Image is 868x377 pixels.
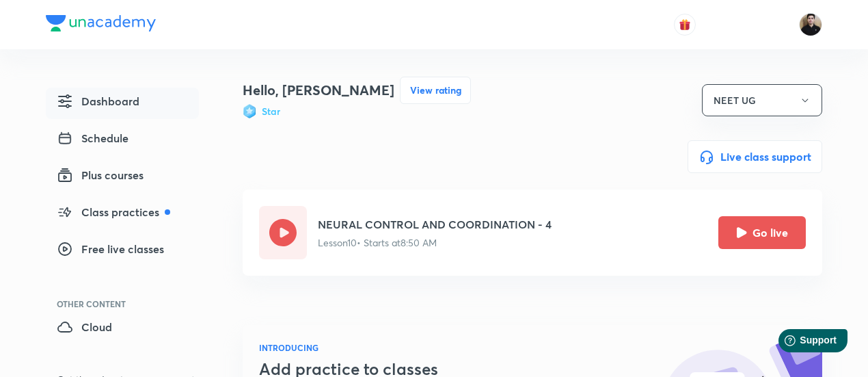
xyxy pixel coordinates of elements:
[243,104,256,118] img: Badge
[674,14,696,36] button: avatar
[46,313,199,345] a: Cloud
[46,235,199,267] a: Free live classes
[46,198,199,230] a: Class practices
[318,235,552,250] p: Lesson 10 • Starts at 8:50 AM
[46,125,199,156] a: Schedule
[57,300,199,308] div: Other Content
[718,216,806,249] button: Go live
[46,15,156,31] img: Company Logo
[259,341,545,354] h6: INTRODUCING
[46,161,199,193] a: Plus courses
[57,241,164,257] span: Free live classes
[46,15,156,35] a: Company Logo
[688,140,822,173] button: Live class support
[57,319,112,335] span: Cloud
[262,104,280,118] h6: Star
[746,324,853,362] iframe: Help widget launcher
[702,84,822,116] button: NEET UG
[57,93,139,109] span: Dashboard
[57,167,144,183] span: Plus courses
[400,77,471,104] button: View rating
[57,130,128,146] span: Schedule
[243,80,394,101] h4: Hello, [PERSON_NAME]
[679,18,691,31] img: avatar
[57,204,170,220] span: Class practices
[318,216,552,233] h5: NEURAL CONTROL AND COORDINATION - 4
[799,13,822,36] img: Maneesh Kumar Sharma
[46,88,199,119] a: Dashboard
